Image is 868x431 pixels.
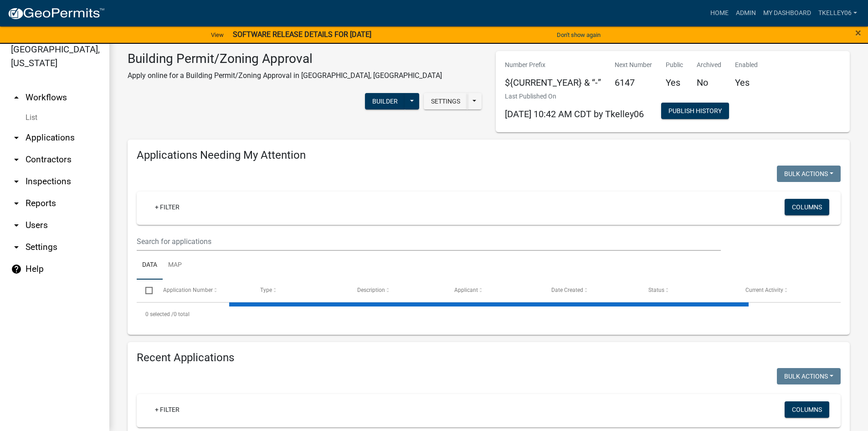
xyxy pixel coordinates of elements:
input: Search for applications [137,232,721,251]
i: help [11,264,22,275]
datatable-header-cell: Description [349,280,446,301]
wm-modal-confirm: Workflow Publish History [661,108,729,115]
span: Current Activity [745,287,783,293]
span: × [855,26,861,39]
p: Public [666,60,683,70]
span: Date Created [551,287,583,293]
p: Enabled [735,60,758,70]
button: Columns [785,199,829,215]
p: Number Prefix [505,60,601,70]
span: 0 selected / [145,311,174,317]
span: Status [648,287,664,293]
button: Close [855,27,861,38]
a: Data [137,251,163,280]
h5: Yes [735,77,758,88]
a: View [207,27,227,42]
span: Type [260,287,272,293]
div: 0 total [137,303,841,326]
datatable-header-cell: Select [137,280,154,301]
datatable-header-cell: Type [251,280,348,301]
span: Application Number [163,287,213,293]
button: Columns [785,401,829,418]
p: Archived [697,60,721,70]
a: My Dashboard [760,5,815,22]
i: arrow_drop_up [11,92,22,103]
i: arrow_drop_down [11,176,22,187]
a: + Filter [148,401,187,418]
datatable-header-cell: Date Created [543,280,640,301]
h5: No [697,77,721,88]
strong: SOFTWARE RELEASE DETAILS FOR [DATE] [233,30,371,39]
h5: 6147 [615,77,652,88]
i: arrow_drop_down [11,154,22,165]
datatable-header-cell: Applicant [446,280,543,301]
a: + Filter [148,199,187,215]
button: Settings [424,93,467,109]
span: Applicant [454,287,478,293]
datatable-header-cell: Current Activity [737,280,834,301]
button: Bulk Actions [777,368,841,384]
i: arrow_drop_down [11,132,22,143]
a: Admin [732,5,760,22]
i: arrow_drop_down [11,198,22,209]
span: Description [357,287,385,293]
button: Publish History [661,103,729,119]
span: [DATE] 10:42 AM CDT by Tkelley06 [505,109,644,119]
button: Bulk Actions [777,166,841,182]
p: Next Number [615,60,652,70]
h4: Recent Applications [137,351,841,364]
h5: Yes [666,77,683,88]
a: Home [707,5,732,22]
a: Map [163,251,187,280]
a: Tkelley06 [815,5,861,22]
datatable-header-cell: Status [640,280,737,301]
datatable-header-cell: Application Number [154,280,251,301]
p: Last Published On [505,92,644,101]
h5: ${CURRENT_YEAR} & “-” [505,77,601,88]
h3: Building Permit/Zoning Approval [128,51,442,67]
h4: Applications Needing My Attention [137,149,841,162]
button: Don't show again [553,27,604,42]
p: Apply online for a Building Permit/Zoning Approval in [GEOGRAPHIC_DATA], [GEOGRAPHIC_DATA] [128,70,442,81]
i: arrow_drop_down [11,220,22,231]
button: Builder [365,93,405,109]
i: arrow_drop_down [11,242,22,253]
